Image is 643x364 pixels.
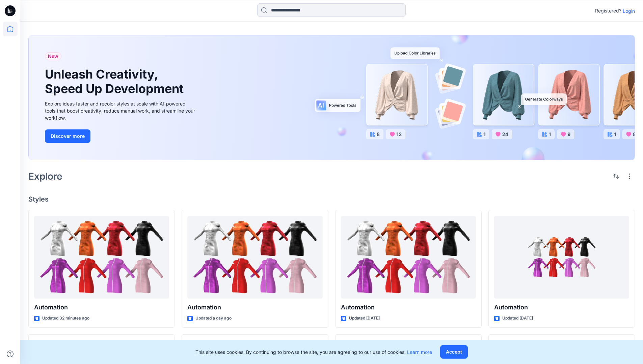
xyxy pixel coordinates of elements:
[34,303,169,312] p: Automation
[45,129,197,143] a: Discover more
[341,216,476,299] a: Automation
[187,216,322,299] a: Automation
[195,348,432,356] p: This site uses cookies. By continuing to browse the site, you are agreeing to our use of cookies.
[595,7,621,15] p: Registered?
[45,100,197,121] div: Explore ideas faster and recolor styles at scale with AI-powered tools that boost creativity, red...
[45,129,90,143] button: Discover more
[34,216,169,299] a: Automation
[187,303,322,312] p: Automation
[623,7,635,14] p: Login
[195,315,232,322] p: Updated a day ago
[28,171,62,182] h2: Explore
[45,67,187,96] h1: Unleash Creativity, Speed Up Development
[341,303,476,312] p: Automation
[494,216,629,299] a: Automation
[502,315,533,322] p: Updated [DATE]
[48,52,58,60] span: New
[440,345,468,359] button: Accept
[494,303,629,312] p: Automation
[28,195,635,203] h4: Styles
[349,315,380,322] p: Updated [DATE]
[42,315,89,322] p: Updated 32 minutes ago
[407,349,432,355] a: Learn more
